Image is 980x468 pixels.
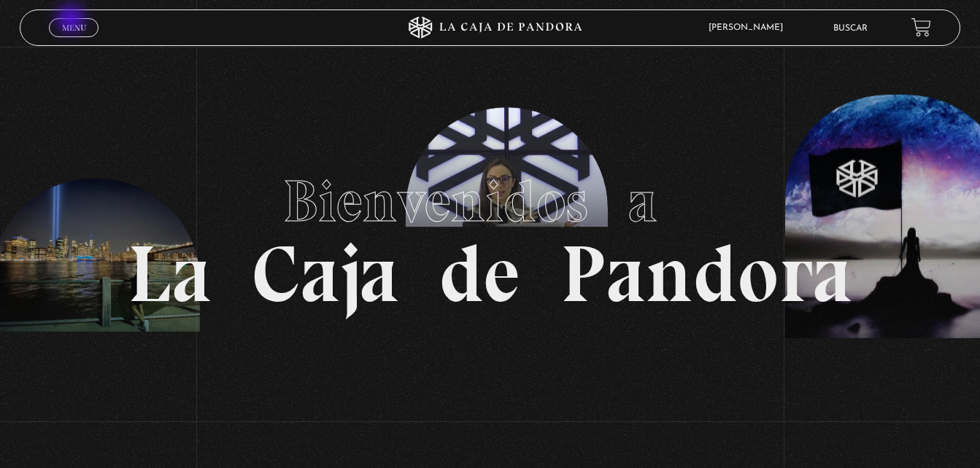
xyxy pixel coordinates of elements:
a: View your shopping cart [911,17,931,37]
span: Menu [62,23,86,32]
span: [PERSON_NAME] [701,23,798,32]
h1: La Caja de Pandora [128,154,852,314]
span: Bienvenidos a [283,166,698,236]
span: Cerrar [57,36,91,46]
a: Buscar [833,24,868,33]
